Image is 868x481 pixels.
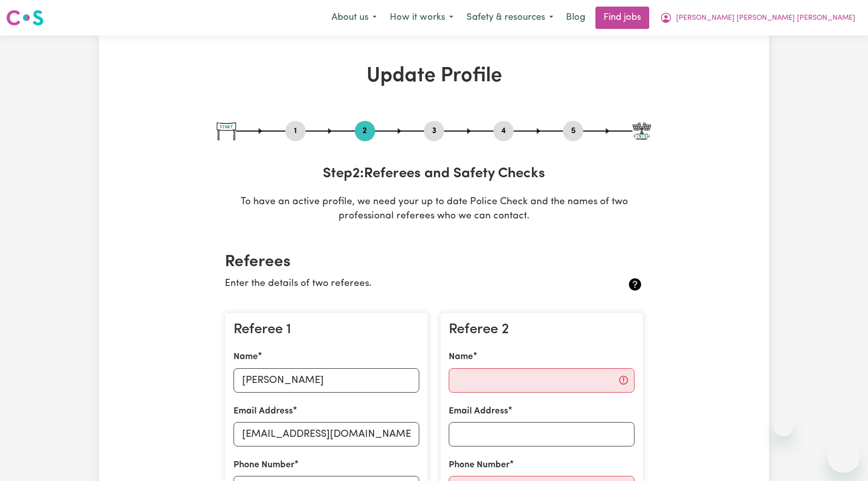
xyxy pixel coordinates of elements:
[217,166,651,183] h3: Step 2 : Referees and Safety Checks
[355,124,375,138] button: Go to step 2
[595,7,649,29] a: Find jobs
[217,64,651,88] h1: Update Profile
[383,7,460,28] button: How it works
[827,440,860,473] iframe: Button to launch messaging window
[225,252,643,272] h2: Referees
[233,405,293,418] label: Email Address
[560,7,591,29] a: Blog
[6,6,44,29] a: Careseekers logo
[233,350,258,364] label: Name
[449,350,473,364] label: Name
[493,124,514,138] button: Go to step 4
[460,7,560,28] button: Safety & resources
[653,7,862,28] button: My Account
[676,13,855,24] span: [PERSON_NAME] [PERSON_NAME] [PERSON_NAME]
[449,322,635,339] h3: Referee 2
[225,277,574,292] p: Enter the details of two referees.
[233,459,294,472] label: Phone Number
[325,7,383,28] button: About us
[217,195,651,225] p: To have an active profile, we need your up to date Police Check and the names of two professional...
[424,124,444,138] button: Go to step 3
[449,459,510,472] label: Phone Number
[773,416,793,436] iframe: Close message
[449,405,508,418] label: Email Address
[563,124,583,138] button: Go to step 5
[6,9,44,27] img: Careseekers logo
[285,124,306,138] button: Go to step 1
[233,322,419,339] h3: Referee 1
